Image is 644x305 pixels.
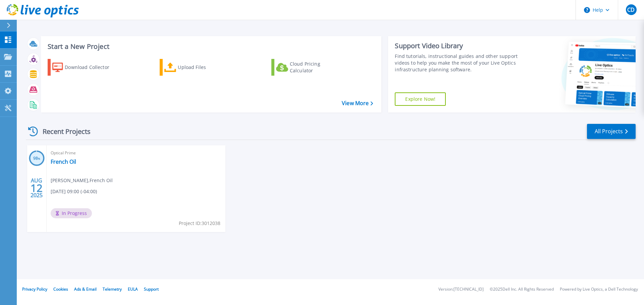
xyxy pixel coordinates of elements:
h3: 98 [29,155,45,162]
li: Powered by Live Optics, a Dell Technology [560,287,638,292]
a: Upload Files [160,59,234,76]
span: In Progress [51,208,92,218]
span: Optical Prime [51,149,221,157]
a: French Oil [51,158,76,165]
span: % [38,157,40,160]
a: Cookies [53,286,68,292]
a: All Projects [587,124,636,139]
a: Privacy Policy [22,286,47,292]
span: 12 [31,185,43,191]
span: [PERSON_NAME] , French Oil [51,177,113,184]
span: CD [627,7,635,12]
a: EULA [128,286,138,292]
a: Ads & Email [74,286,97,292]
span: Project ID: 3012038 [179,220,220,227]
li: © 2025 Dell Inc. All Rights Reserved [490,287,554,292]
a: Telemetry [103,286,122,292]
div: Cloud Pricing Calculator [290,61,343,74]
div: AUG 2025 [30,176,43,200]
a: Support [144,286,159,292]
div: Recent Projects [26,123,100,140]
li: Version: [TECHNICAL_ID] [438,287,484,292]
a: Explore Now! [395,92,446,106]
a: View More [342,100,373,106]
h3: Start a New Project [48,43,373,50]
a: Cloud Pricing Calculator [271,59,346,76]
div: Download Collector [65,61,118,74]
div: Support Video Library [395,42,521,50]
div: Upload Files [178,61,231,74]
div: Find tutorials, instructional guides and other support videos to help you make the most of your L... [395,53,521,73]
span: [DATE] 09:00 (-04:00) [51,188,97,195]
a: Download Collector [48,59,122,76]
